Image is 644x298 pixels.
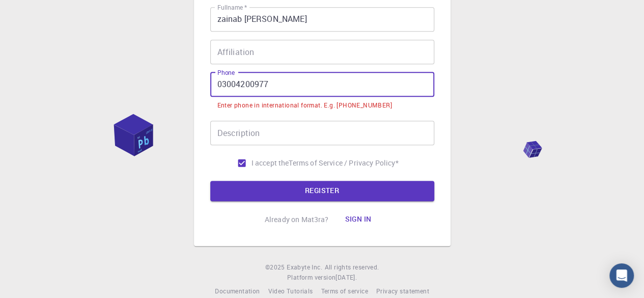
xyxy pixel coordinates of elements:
[289,158,398,168] a: Terms of Service / Privacy Policy*
[217,68,235,77] label: Phone
[287,262,322,273] a: Exabyte Inc.
[287,263,322,271] span: Exabyte Inc.
[321,287,368,295] span: Terms of service
[287,273,335,283] span: Platform version
[268,287,313,295] span: Video Tutorials
[376,287,429,295] span: Privacy statement
[337,209,379,230] button: Sign in
[210,181,434,201] button: REGISTER
[215,286,260,296] a: Documentation
[265,262,287,273] span: © 2025
[217,3,247,12] label: Fullname
[217,100,392,111] div: Enter phone in international format. E.g. [PHONE_NUMBER]
[376,286,429,296] a: Privacy statement
[289,158,398,168] p: Terms of Service / Privacy Policy *
[335,273,357,281] span: [DATE] .
[324,262,379,273] span: All rights reserved.
[268,286,313,296] a: Video Tutorials
[321,286,368,296] a: Terms of service
[335,273,357,283] a: [DATE].
[215,287,260,295] span: Documentation
[265,214,329,225] p: Already on Mat3ra?
[609,263,634,288] div: Open Intercom Messenger
[251,158,289,168] span: I accept the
